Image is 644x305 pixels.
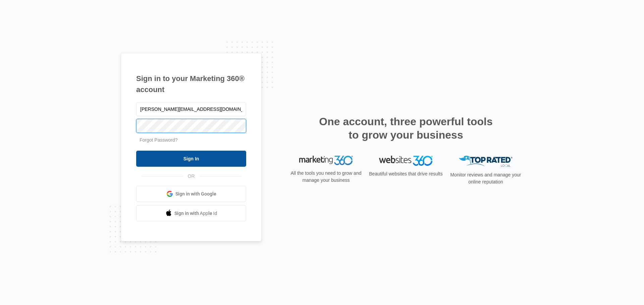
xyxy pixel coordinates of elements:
span: Sign in with Google [175,190,216,198]
h2: One account, three powerful tools to grow your business [317,115,495,142]
p: Monitor reviews and manage your online reputation [448,171,523,185]
p: Beautiful websites that drive results [368,170,443,177]
img: Marketing 360 [299,156,353,165]
img: Top Rated Local [459,156,513,167]
input: Email [136,102,246,116]
span: Sign in with Apple Id [174,210,217,217]
img: Websites 360 [379,156,433,165]
span: OR [183,173,200,180]
h1: Sign in to your Marketing 360® account [136,73,246,95]
a: Forgot Password? [140,137,178,143]
input: Sign In [136,151,246,167]
a: Sign in with Apple Id [136,205,246,221]
p: All the tools you need to grow and manage your business [288,170,364,184]
a: Sign in with Google [136,186,246,202]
